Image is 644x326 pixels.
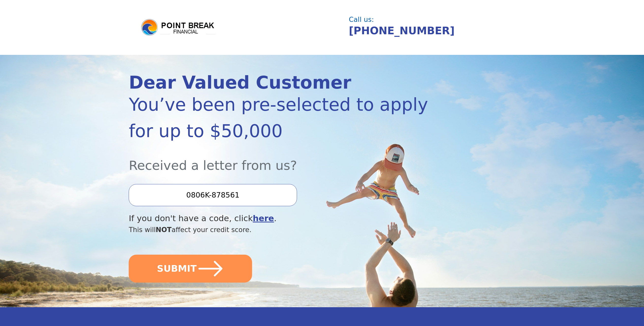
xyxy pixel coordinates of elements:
span: NOT [156,226,172,234]
input: Enter your Offer Code: [129,184,297,206]
div: Call us: [349,16,510,23]
div: Received a letter from us? [129,144,457,175]
div: If you don't have a code, click . [129,212,457,225]
div: This will affect your credit score. [129,225,457,235]
button: SUBMIT [129,255,252,283]
div: Dear Valued Customer [129,74,457,91]
img: logo.png [140,18,217,37]
a: [PHONE_NUMBER] [349,25,455,37]
div: You’ve been pre-selected to apply for up to $50,000 [129,91,457,144]
a: here [253,214,274,223]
